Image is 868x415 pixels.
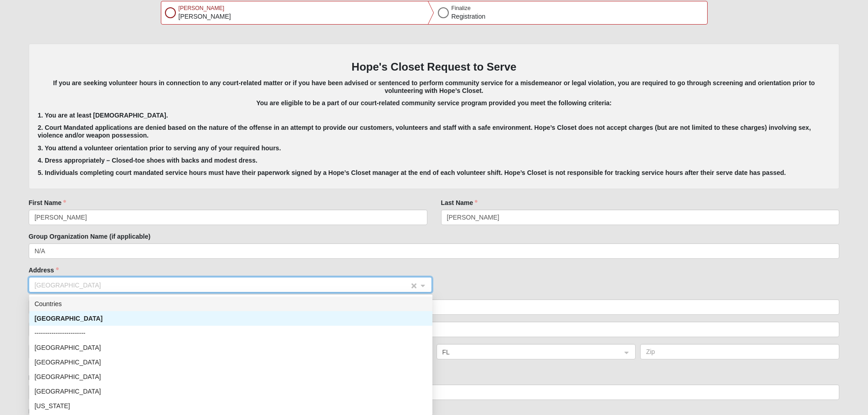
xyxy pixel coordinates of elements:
div: American Samoa [29,399,432,413]
span: [PERSON_NAME] [179,5,225,11]
div: ------------------------ [29,326,432,340]
label: Address [29,266,59,275]
div: Albania [29,369,432,384]
div: [GEOGRAPHIC_DATA] [35,386,427,396]
label: Group Organization Name (if applicable) [29,232,151,241]
div: [GEOGRAPHIC_DATA] [35,343,427,353]
label: Last Name [441,198,478,207]
h3: Hope's Closet Request to Serve [38,61,831,74]
h5: 5. Individuals completing court mandated service hours must have their paperwork signed by a Hope... [38,169,831,177]
label: First Name [29,198,66,207]
div: [US_STATE] [35,401,427,411]
span: FL [442,347,613,357]
div: Countries [35,299,427,309]
h5: If you are seeking volunteer hours in connection to any court-related matter or if you have been ... [38,79,831,95]
div: [GEOGRAPHIC_DATA] [35,357,427,367]
p: Registration [452,12,486,21]
input: Zip [640,344,839,359]
div: Countries [29,297,432,311]
label: Email [29,373,50,382]
div: Afghanistan [29,340,432,355]
div: [GEOGRAPHIC_DATA] [35,372,427,382]
h5: 1. You are at least [DEMOGRAPHIC_DATA]. [38,112,831,119]
span: United States [35,280,410,290]
div: Aland Islands [29,355,432,369]
div: ------------------------ [35,328,427,338]
input: Address Line 1 [29,299,840,315]
h5: You are eligible to be a part of our court-related community service program provided you meet th... [38,99,831,107]
div: Algeria [29,384,432,399]
div: United States [29,311,432,326]
h5: 2. Court Mandated applications are denied based on the nature of the offense in an attempt to pro... [38,124,831,139]
span: Finalize [452,5,471,11]
h5: 3. You attend a volunteer orientation prior to serving any of your required hours. [38,144,831,152]
h5: 4. Dress appropriately – Closed-toe shoes with backs and modest dress. [38,157,831,164]
input: Address Line 2 [29,322,840,337]
p: [PERSON_NAME] [179,12,231,21]
input: City [29,344,432,359]
div: [GEOGRAPHIC_DATA] [35,313,427,323]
